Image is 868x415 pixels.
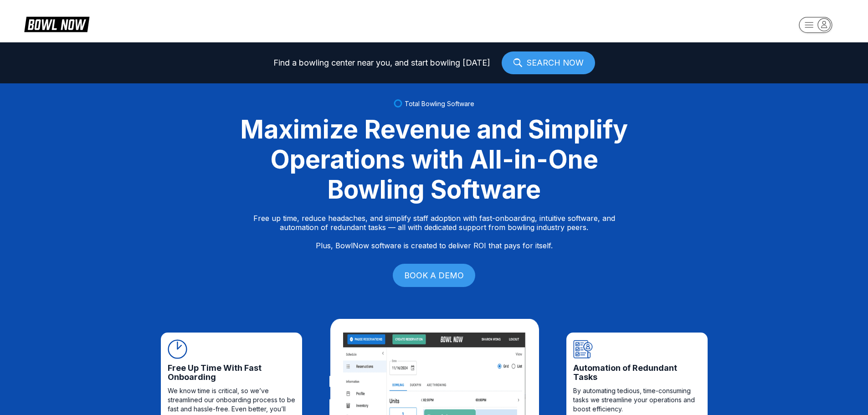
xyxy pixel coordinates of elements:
[573,386,701,414] span: By automating tedious, time-consuming tasks we streamline your operations and boost efficiency.
[273,58,490,67] span: Find a bowling center near you, and start bowling [DATE]
[229,114,639,205] div: Maximize Revenue and Simplify Operations with All-in-One Bowling Software
[253,214,615,250] p: Free up time, reduce headaches, and simplify staff adoption with fast-onboarding, intuitive softw...
[168,364,295,382] span: Free Up Time With Fast Onboarding
[502,51,595,74] a: SEARCH NOW
[393,264,475,287] a: BOOK A DEMO
[573,364,701,382] span: Automation of Redundant Tasks
[405,100,474,108] span: Total Bowling Software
